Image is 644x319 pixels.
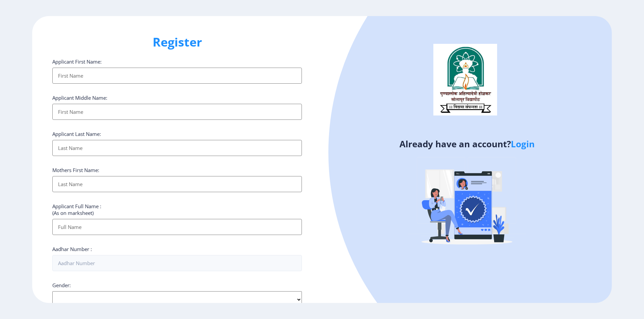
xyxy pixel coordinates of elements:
input: Last Name [52,140,302,156]
label: Gender: [52,282,71,289]
label: Applicant Middle Name: [52,94,107,101]
img: logo [433,44,497,115]
label: Applicant Last Name: [52,131,101,137]
input: First Name [52,68,302,84]
input: Full Name [52,219,302,235]
h4: Already have an account? [327,139,607,149]
label: Mothers First Name: [52,167,99,173]
label: Aadhar Number : [52,246,92,252]
h1: Register [52,34,302,50]
label: Applicant First Name: [52,58,102,65]
input: Last Name [52,176,302,192]
a: Login [511,138,535,150]
input: Aadhar Number [52,255,302,271]
label: Applicant Full Name : (As on marksheet) [52,203,101,216]
img: Verified-rafiki.svg [408,144,526,261]
input: First Name [52,104,302,120]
